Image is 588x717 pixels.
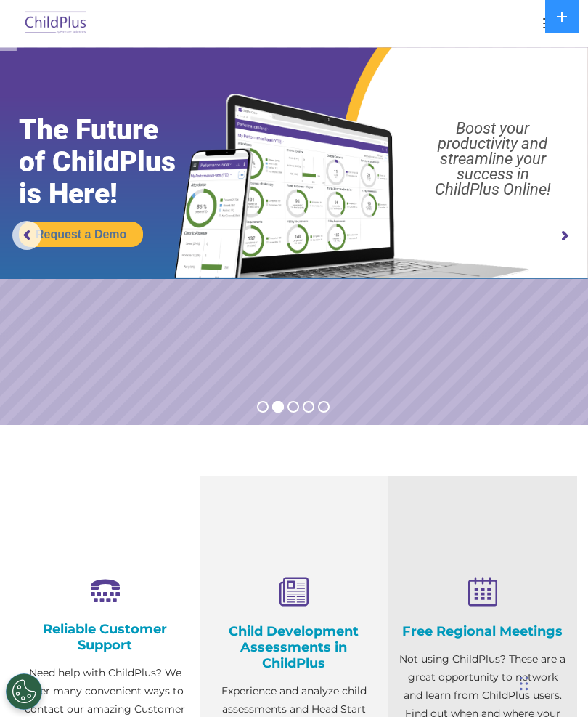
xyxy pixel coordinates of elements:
iframe: Chat Widget [343,560,588,717]
img: ChildPlus by Procare Solutions [22,7,90,41]
rs-layer: The Future of ChildPlus is Here! [19,114,207,210]
h4: Child Development Assessments in ChildPlus [211,623,377,671]
button: Cookies Settings [6,673,42,710]
div: Drag [520,662,528,705]
h4: Reliable Customer Support [22,621,189,653]
rs-layer: Boost your productivity and streamline your success in ChildPlus Online! [406,121,580,197]
a: Request a Demo [19,222,143,247]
